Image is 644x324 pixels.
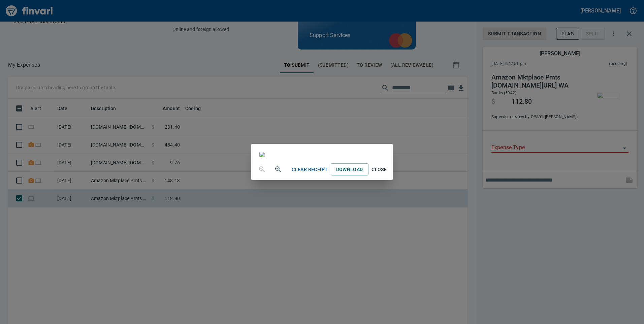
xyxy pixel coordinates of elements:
[336,165,363,174] span: Download
[259,152,265,157] img: receipts%2Ftapani%2F2025-09-26%2FdDaZX8JUyyeI0KH0W5cbBD8H2fn2__zerSm2JVY0ZtcpbsQFFU_1.jpg
[292,165,328,174] span: Clear Receipt
[371,165,387,174] span: Close
[368,163,390,176] button: Close
[289,163,330,176] button: Clear Receipt
[331,163,368,176] a: Download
